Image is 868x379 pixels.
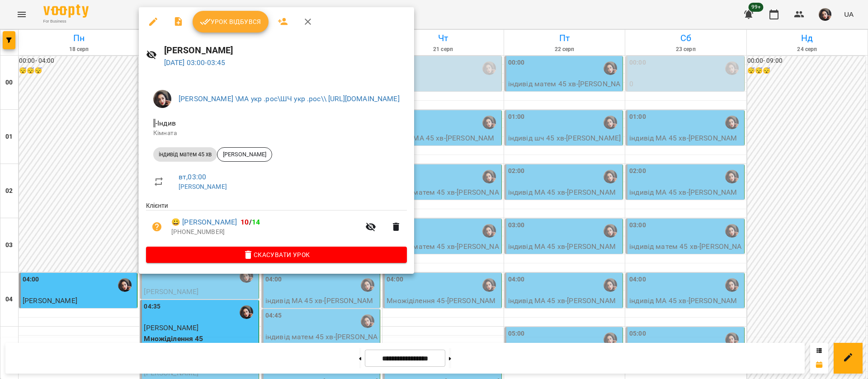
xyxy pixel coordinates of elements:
button: Візит ще не сплачено. Додати оплату? [146,216,168,238]
b: / [241,218,260,226]
a: [PERSON_NAME] \МА укр .рос\ШЧ укр .рос\\ [URL][DOMAIN_NAME] [179,94,400,103]
button: Урок відбувся [193,11,269,33]
span: - Індив [153,119,178,127]
button: Скасувати Урок [146,247,407,263]
img: 415cf204168fa55e927162f296ff3726.jpg [153,90,171,108]
p: [PHONE_NUMBER] [171,228,360,237]
a: вт , 03:00 [179,173,206,181]
div: [PERSON_NAME] [217,147,272,162]
p: Кімната [153,129,400,138]
ul: Клієнти [146,201,407,246]
a: 😀 [PERSON_NAME] [171,217,237,228]
h6: [PERSON_NAME] [164,43,407,57]
span: 10 [241,218,249,226]
span: 14 [252,218,260,226]
span: [PERSON_NAME] [217,150,272,159]
a: [PERSON_NAME] [179,183,227,190]
a: [DATE] 03:00-03:45 [164,58,226,67]
span: індивід матем 45 хв [153,150,217,159]
span: Скасувати Урок [153,249,400,260]
span: Урок відбувся [200,16,261,27]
